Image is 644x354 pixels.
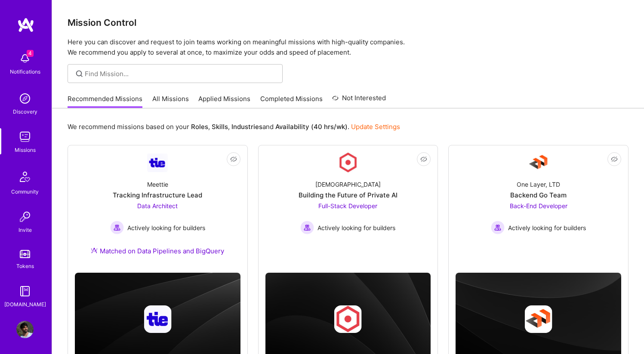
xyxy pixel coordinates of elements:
span: Actively looking for builders [127,223,205,232]
img: tokens [20,250,30,258]
img: Community [15,166,35,187]
img: Company logo [144,305,171,333]
img: Actively looking for builders [110,221,124,234]
span: Actively looking for builders [317,223,395,232]
div: Matched on Data Pipelines and BigQuery [91,246,224,255]
div: Discovery [13,107,37,116]
span: 4 [27,50,34,57]
div: Community [11,187,39,196]
img: discovery [16,90,34,107]
a: Applied Missions [198,94,250,108]
i: icon SearchGrey [74,69,84,79]
span: Actively looking for builders [508,223,586,232]
a: Company LogoMeettieTracking Infrastructure LeadData Architect Actively looking for buildersActive... [75,152,240,266]
div: Meettie [147,180,168,189]
a: Recommended Missions [68,94,142,108]
a: Company LogoOne Layer, LTDBackend Go TeamBack-End Developer Actively looking for buildersActively... [456,152,621,255]
div: Notifications [10,67,40,76]
a: Not Interested [332,93,386,108]
img: Actively looking for builders [300,221,314,234]
b: Skills [212,123,228,131]
div: Building the Future of Private AI [299,191,397,200]
a: Company Logo[DEMOGRAPHIC_DATA]Building the Future of Private AIFull-Stack Developer Actively look... [265,152,431,255]
img: Invite [16,208,34,225]
img: guide book [16,283,34,300]
div: [DEMOGRAPHIC_DATA] [315,180,381,189]
img: Company Logo [528,152,549,173]
div: Invite [18,225,32,234]
a: Update Settings [351,123,400,131]
div: Tokens [16,262,34,271]
img: User Avatar [16,321,34,338]
a: User Avatar [14,321,36,338]
img: Actively looking for builders [491,221,505,234]
i: icon EyeClosed [230,156,237,163]
div: [DOMAIN_NAME] [4,300,46,309]
i: icon EyeClosed [420,156,427,163]
img: logo [17,17,34,33]
h3: Mission Control [68,17,629,28]
p: Here you can discover and request to join teams working on meaningful missions with high-quality ... [68,37,629,58]
p: We recommend missions based on your , , and . [68,122,400,131]
i: icon EyeClosed [611,156,618,163]
img: Company logo [525,305,552,333]
input: Find Mission... [85,69,276,78]
a: All Missions [152,94,189,108]
div: Missions [15,145,36,154]
img: bell [16,50,34,67]
b: Roles [191,123,208,131]
div: Backend Go Team [510,191,567,200]
div: One Layer, LTD [517,180,560,189]
div: Tracking Infrastructure Lead [113,191,202,200]
b: Industries [231,123,262,131]
span: Data Architect [137,202,178,209]
img: Company logo [334,305,362,333]
img: Ateam Purple Icon [91,247,98,254]
span: Back-End Developer [510,202,567,209]
span: Full-Stack Developer [318,202,377,209]
b: Availability (40 hrs/wk) [275,123,348,131]
img: Company Logo [338,152,358,173]
img: teamwork [16,128,34,145]
img: Company Logo [147,154,168,172]
a: Completed Missions [260,94,323,108]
